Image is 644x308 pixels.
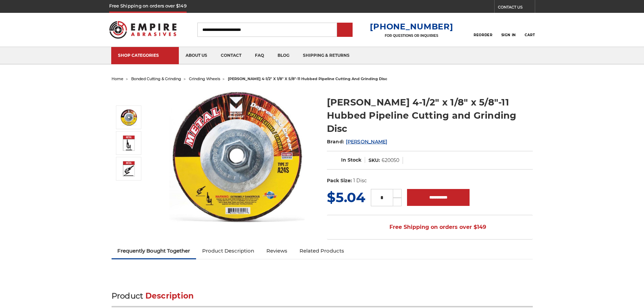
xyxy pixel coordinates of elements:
[373,220,486,234] span: Free Shipping on orders over $149
[109,17,177,43] img: Empire Abrasives
[341,157,361,163] span: In Stock
[214,47,248,64] a: contact
[145,291,194,301] span: Description
[474,33,492,37] span: Reorder
[525,33,535,37] span: Cart
[370,22,453,31] a: [PHONE_NUMBER]
[501,33,516,37] span: Sign In
[353,177,367,184] dd: 1 Disc
[271,47,296,64] a: blog
[346,139,387,145] a: [PERSON_NAME]
[327,139,344,145] span: Brand:
[112,291,143,301] span: Product
[131,76,181,81] a: bonded cutting & grinding
[112,76,123,81] a: home
[382,157,399,164] dd: 620050
[260,243,293,258] a: Reviews
[112,243,196,258] a: Frequently Bought Together
[120,136,137,151] img: Mercer 4-1/2" x 1/8" x 5/8"-11 Hubbed Pipeline Cutting and Grinding Disc
[179,47,214,64] a: about us
[228,76,387,81] span: [PERSON_NAME] 4-1/2" x 1/8" x 5/8"-11 hubbed pipeline cutting and grinding disc
[189,76,220,81] a: grinding wheels
[370,33,453,38] p: FOR QUESTIONS OR INQUIRIES
[120,161,137,176] img: Mercer 4-1/2" x 1/8" x 5/8"-11 Hubbed Pipeline Cutting and Grinding Disc
[498,3,535,13] a: CONTACT US
[248,47,271,64] a: faq
[169,89,305,224] img: Mercer 4-1/2" x 1/8" x 5/8"-11 Hubbed Cutting and Light Grinding Wheel
[296,47,356,64] a: shipping & returns
[293,243,350,258] a: Related Products
[525,22,535,37] a: Cart
[118,53,172,58] div: SHOP CATEGORIES
[474,22,492,37] a: Reorder
[327,96,533,135] h1: [PERSON_NAME] 4-1/2" x 1/8" x 5/8"-11 Hubbed Pipeline Cutting and Grinding Disc
[196,243,260,258] a: Product Description
[327,177,352,184] dt: Pack Size:
[327,189,365,206] span: $5.04
[338,23,352,37] input: Submit
[120,109,137,126] img: Mercer 4-1/2" x 1/8" x 5/8"-11 Hubbed Cutting and Light Grinding Wheel
[368,157,380,164] dt: SKU:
